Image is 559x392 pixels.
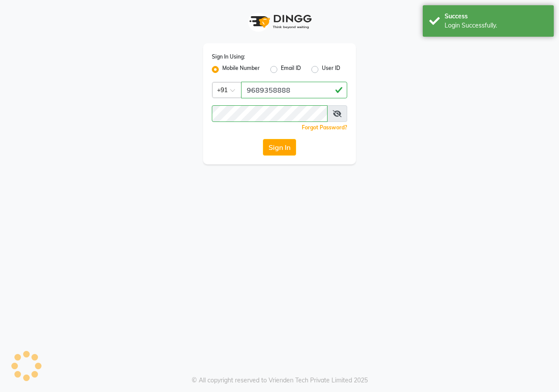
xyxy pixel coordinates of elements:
label: Mobile Number [222,64,260,75]
label: User ID [322,64,340,75]
div: Login Successfully. [445,21,547,30]
a: Forgot Password? [302,124,347,131]
div: Success [445,12,547,21]
input: Username [212,105,328,122]
label: Sign In Using: [212,53,245,61]
img: logo1.svg [245,9,314,35]
button: Sign In [263,139,296,156]
label: Email ID [281,64,301,75]
input: Username [241,82,347,98]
